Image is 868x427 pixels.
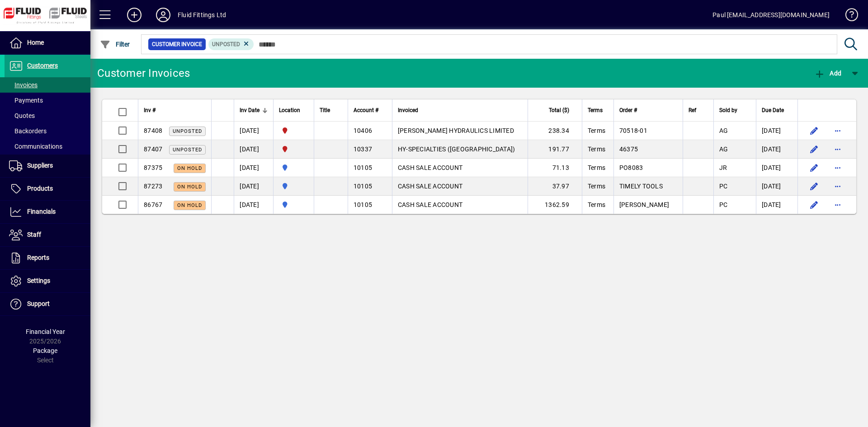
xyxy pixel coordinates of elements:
[212,41,240,47] span: Unposted
[588,127,605,134] span: Terms
[5,224,90,246] a: Staff
[208,38,254,50] mat-chip: Customer Invoice Status: Unposted
[279,163,308,173] span: AUCKLAND
[234,122,273,140] td: [DATE]
[756,122,797,140] td: [DATE]
[279,105,308,115] div: Location
[830,123,845,138] button: More options
[756,196,797,214] td: [DATE]
[619,105,637,115] span: Order #
[814,70,841,77] span: Add
[9,127,47,135] span: Backorders
[234,140,273,159] td: [DATE]
[279,200,308,210] span: AUCKLAND
[173,128,202,134] span: Unposted
[144,201,162,208] span: 86767
[528,140,582,159] td: 191.77
[719,105,737,115] span: Sold by
[712,8,830,22] div: Paul [EMAIL_ADDRESS][DOMAIN_NAME]
[27,277,50,284] span: Settings
[830,197,845,212] button: More options
[144,105,206,115] div: Inv #
[27,62,58,69] span: Customers
[27,208,56,215] span: Financials
[588,145,605,153] span: Terms
[719,145,728,153] span: AG
[5,123,90,139] a: Backorders
[756,159,797,177] td: [DATE]
[398,127,514,134] span: [PERSON_NAME] HYDRAULICS LIMITED
[762,105,784,115] span: Due Date
[5,178,90,200] a: Products
[588,183,605,190] span: Terms
[619,127,647,134] span: 70518-01
[762,105,792,115] div: Due Date
[234,196,273,214] td: [DATE]
[5,139,90,154] a: Communications
[27,254,49,261] span: Reports
[279,105,300,115] span: Location
[619,201,669,208] span: [PERSON_NAME]
[5,155,90,177] a: Suppliers
[354,127,372,134] span: 10406
[144,183,162,190] span: 87273
[830,160,845,175] button: More options
[807,179,821,193] button: Edit
[9,112,35,119] span: Quotes
[9,97,43,104] span: Payments
[144,105,156,115] span: Inv #
[619,105,677,115] div: Order #
[279,144,308,154] span: CHRISTCHURCH
[5,77,90,93] a: Invoices
[5,108,90,123] a: Quotes
[719,201,728,208] span: PC
[27,39,44,46] span: Home
[5,270,90,292] a: Settings
[27,300,50,307] span: Support
[619,164,643,171] span: PO8083
[528,177,582,196] td: 37.97
[398,105,418,115] span: Invoiced
[97,66,190,80] div: Customer Invoices
[398,183,462,190] span: CASH SALE ACCOUNT
[812,65,844,81] button: Add
[756,140,797,159] td: [DATE]
[719,164,727,171] span: JR
[320,105,342,115] div: Title
[398,201,462,208] span: CASH SALE ACCOUNT
[5,293,90,315] a: Support
[807,160,821,175] button: Edit
[807,197,821,212] button: Edit
[588,105,603,115] span: Terms
[26,328,65,335] span: Financial Year
[9,81,38,89] span: Invoices
[354,201,372,208] span: 10105
[354,105,387,115] div: Account #
[279,181,308,191] span: AUCKLAND
[619,183,663,190] span: TIMELY TOOLS
[830,179,845,193] button: More options
[98,36,132,52] button: Filter
[240,105,259,115] span: Inv Date
[719,183,728,190] span: PC
[549,105,569,115] span: Total ($)
[177,184,202,190] span: On hold
[619,145,638,153] span: 46375
[354,145,372,153] span: 10337
[398,105,522,115] div: Invoiced
[719,127,728,134] span: AG
[5,93,90,108] a: Payments
[588,201,605,208] span: Terms
[152,40,202,49] span: Customer Invoice
[33,347,57,354] span: Package
[5,32,90,54] a: Home
[528,122,582,140] td: 238.34
[5,247,90,269] a: Reports
[5,201,90,223] a: Financials
[354,105,378,115] span: Account #
[144,164,162,171] span: 87375
[177,165,202,171] span: On hold
[27,185,53,192] span: Products
[279,126,308,136] span: CHRISTCHURCH
[120,7,149,23] button: Add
